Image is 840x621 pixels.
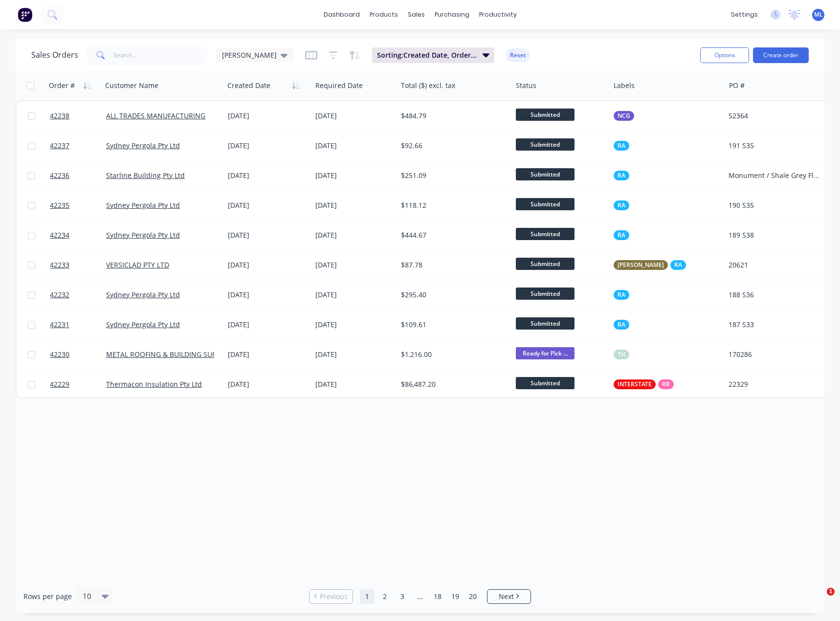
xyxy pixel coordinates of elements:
span: Submitted [516,258,575,270]
a: Starline Building Pty Ltd [106,171,185,180]
div: products [365,7,403,22]
div: 20621 [729,260,822,270]
button: RA [614,290,629,300]
div: 191 S35 [729,141,822,151]
div: [DATE] [228,379,308,389]
div: $86,487.20 [401,379,503,389]
div: [DATE] [315,320,393,330]
span: 42231 [50,320,69,330]
div: 188 S36 [729,290,822,300]
div: Required Date [315,81,363,90]
span: Submitted [516,317,575,330]
div: [DATE] [228,320,308,330]
a: ALL TRADES MANUFACTURING [106,111,205,120]
span: Submitted [516,377,575,389]
a: Previous page [309,592,353,601]
span: TH [618,350,625,359]
div: [DATE] [315,141,393,151]
div: $295.40 [401,290,503,300]
a: METAL ROOFING & BUILDING SUPPLIES PTY LTD [106,350,261,359]
span: [PERSON_NAME] [618,260,664,270]
ul: Pagination [305,589,535,604]
button: RA [614,230,629,240]
div: [DATE] [228,141,308,151]
a: 42238 [50,101,106,131]
div: [DATE] [315,230,393,240]
span: 42238 [50,111,69,121]
div: 189 S38 [729,230,822,240]
div: [DATE] [228,171,308,180]
div: Monument / Shale Grey Flashings [729,171,822,180]
a: dashboard [319,7,365,22]
div: [DATE] [228,260,308,270]
button: Reset [506,48,530,62]
button: INTERSTATERR [614,379,674,389]
button: RA [614,320,629,330]
div: $92.66 [401,141,503,151]
a: 42231 [50,310,106,339]
button: Sorting:Created Date, Order # [372,47,494,63]
div: $118.12 [401,200,503,210]
a: Page 19 [448,589,463,604]
span: 42236 [50,171,69,180]
a: Page 2 [377,589,392,604]
span: RA [674,260,682,270]
div: Customer Name [105,81,158,90]
a: Thermacon Insulation Pty Ltd [106,379,202,389]
a: 42230 [50,340,106,369]
span: Submitted [516,138,575,151]
span: RA [618,230,625,240]
div: 190 S35 [729,200,822,210]
button: TH [614,350,629,359]
a: Next page [487,592,531,601]
div: Created Date [227,81,270,90]
div: 187 S33 [729,320,822,330]
div: [DATE] [315,260,393,270]
button: Options [700,47,749,63]
div: 170286 [729,350,822,359]
span: RA [618,171,625,180]
span: Next [499,592,514,601]
span: Previous [320,592,348,601]
span: RA [618,320,625,330]
button: [PERSON_NAME]RA [614,260,686,270]
div: [DATE] [228,111,308,121]
a: VERSICLAD PTY LTD [106,260,169,269]
span: Submitted [516,228,575,240]
a: Page 3 [395,589,410,604]
button: NCG [614,111,634,121]
button: RA [614,141,629,151]
span: NCG [618,111,630,121]
span: [PERSON_NAME] [222,50,277,60]
div: PO # [729,81,745,90]
div: Status [516,81,536,90]
div: [DATE] [315,171,393,180]
div: [DATE] [315,379,393,389]
a: Sydney Pergola Pty Ltd [106,230,180,240]
div: $1,216.00 [401,350,503,359]
div: $251.09 [401,171,503,180]
span: RR [662,379,670,389]
div: [DATE] [315,290,393,300]
span: 42229 [50,379,69,389]
div: $87.78 [401,260,503,270]
button: RA [614,200,629,210]
a: 42235 [50,191,106,220]
a: 42232 [50,280,106,310]
span: 42232 [50,290,69,300]
span: Submitted [516,288,575,300]
span: Submitted [516,109,575,121]
a: Sydney Pergola Pty Ltd [106,290,180,299]
span: INTERSTATE [618,379,652,389]
div: Total ($) excl. tax [401,81,455,90]
div: settings [726,7,763,22]
span: Rows per page [23,592,72,601]
span: 42234 [50,230,69,240]
a: 42229 [50,370,106,399]
div: Labels [614,81,635,90]
span: 1 [827,588,835,596]
input: Search... [113,45,209,65]
a: 42234 [50,221,106,250]
div: $109.61 [401,320,503,330]
a: Jump forward [413,589,427,604]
